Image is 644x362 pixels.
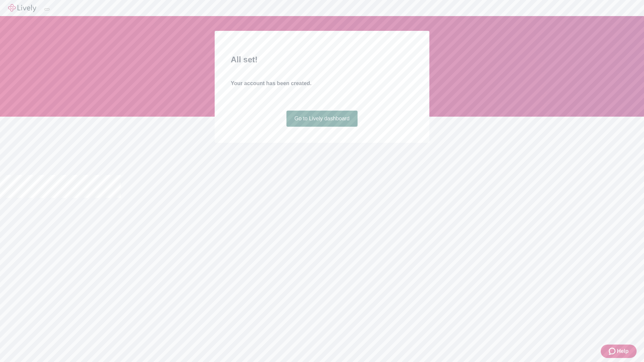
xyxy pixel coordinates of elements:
[231,54,413,66] h2: All set!
[8,4,36,12] img: Lively
[601,345,637,358] button: Zendesk support iconHelp
[609,347,617,355] svg: Zendesk support icon
[231,79,413,87] h4: Your account has been created.
[617,347,629,355] span: Help
[44,8,50,10] button: Log out
[286,111,358,127] a: Go to Lively dashboard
